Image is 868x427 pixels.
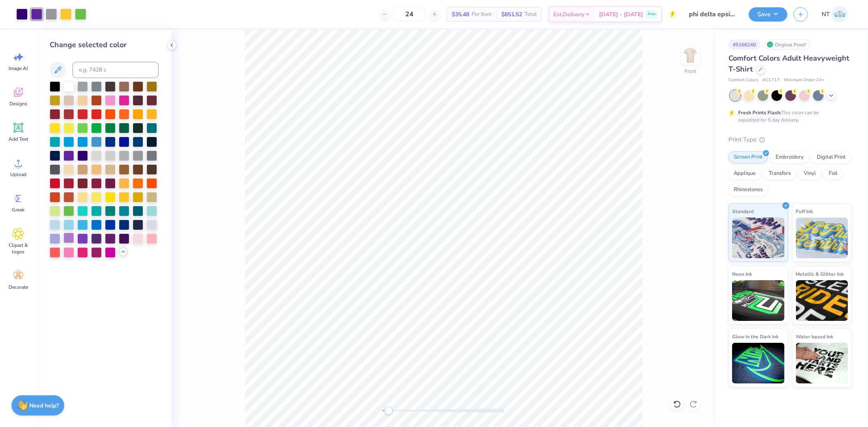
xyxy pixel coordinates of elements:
[728,151,768,163] div: Screen Print
[385,407,393,415] div: Accessibility label
[5,242,32,255] span: Clipart & logos
[796,270,844,278] span: Metallic & Glitter Ink
[765,39,810,50] div: Original Proof
[728,39,761,50] div: # 516824B
[9,100,27,107] span: Designs
[732,218,785,258] img: Standard
[452,10,469,19] span: $35.48
[9,65,28,72] span: Image AI
[796,280,848,321] img: Metallic & Glitter Ink
[784,77,824,84] span: Minimum Order: 24 +
[9,136,28,142] span: Add Text
[749,7,787,22] button: Save
[728,135,852,144] div: Print Type
[682,47,699,63] img: Front
[525,10,537,19] span: Total
[796,218,848,258] img: Puff Ink
[763,168,796,180] div: Transfers
[9,284,28,290] span: Decorate
[599,10,643,19] span: [DATE] - [DATE]
[685,68,697,75] div: Front
[824,168,843,180] div: Foil
[10,171,26,178] span: Upload
[732,280,785,321] img: Neon Ink
[394,7,425,22] input: – –
[732,270,752,278] span: Neon Ink
[798,168,821,180] div: Vinyl
[732,332,778,341] span: Glow in the Dark Ink
[796,332,833,341] span: Water based Ink
[832,6,848,22] img: Nestor Talens
[738,109,781,116] strong: Fresh Prints Flash:
[501,10,522,19] span: $851.52
[822,10,830,19] span: NT
[72,62,159,78] input: e.g. 7428 c
[732,207,754,216] span: Standard
[811,151,851,163] div: Digital Print
[728,77,759,84] span: Comfort Colors
[796,343,848,383] img: Water based Ink
[728,184,768,196] div: Rhinestones
[683,6,743,22] input: Untitled Design
[728,168,761,180] div: Applique
[472,10,492,19] span: Per Item
[553,10,584,19] span: Est. Delivery
[648,11,656,17] span: Free
[12,207,25,213] span: Greek
[728,53,849,74] span: Comfort Colors Adult Heavyweight T-Shirt
[50,39,159,50] div: Change selected color
[763,77,780,84] span: # C1717
[770,151,809,163] div: Embroidery
[818,6,852,22] a: NT
[30,402,59,410] strong: Need help?
[732,343,785,383] img: Glow in the Dark Ink
[738,109,838,124] div: This color can be expedited for 5 day delivery.
[796,207,813,216] span: Puff Ink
